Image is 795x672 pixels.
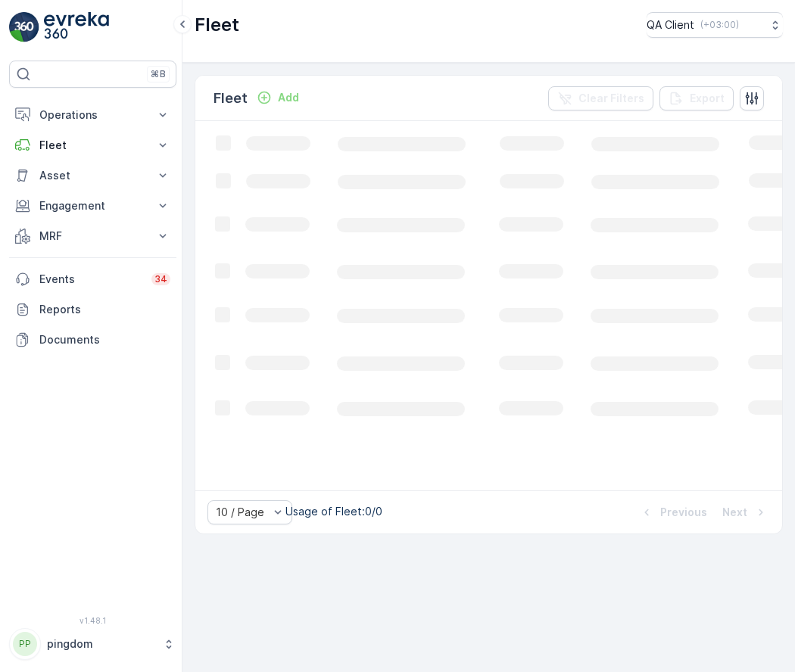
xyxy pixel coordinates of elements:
[151,68,166,80] p: ⌘B
[9,191,176,221] button: Engagement
[9,130,176,160] button: Fleet
[647,12,783,38] button: QA Client(+03:00)
[214,88,248,109] p: Fleet
[195,13,239,37] p: Fleet
[9,294,176,325] a: Reports
[9,12,39,42] img: logo
[578,91,644,106] p: Clear Filters
[154,273,167,285] p: 34
[9,160,176,191] button: Asset
[39,198,146,213] p: Engagement
[278,90,299,105] p: Add
[39,272,142,287] p: Events
[9,325,176,355] a: Documents
[47,636,155,652] p: pingdom
[39,332,170,347] p: Documents
[9,221,176,251] button: MRF
[647,17,694,33] p: QA Client
[548,86,653,110] button: Clear Filters
[9,100,176,130] button: Operations
[39,229,146,244] p: MRF
[39,168,146,183] p: Asset
[13,632,37,656] div: PP
[39,138,146,153] p: Fleet
[638,503,709,521] button: Previous
[700,19,739,31] p: ( +03:00 )
[39,302,170,317] p: Reports
[44,12,109,42] img: logo_light-DOdMpM7g.png
[659,86,734,110] button: Export
[660,505,707,520] p: Previous
[9,628,176,660] button: PPpingdom
[285,504,382,519] p: Usage of Fleet : 0/0
[251,89,305,107] button: Add
[721,503,770,521] button: Next
[9,616,176,625] span: v 1.48.1
[9,264,176,294] a: Events34
[39,107,146,123] p: Operations
[690,91,725,106] p: Export
[722,505,747,520] p: Next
